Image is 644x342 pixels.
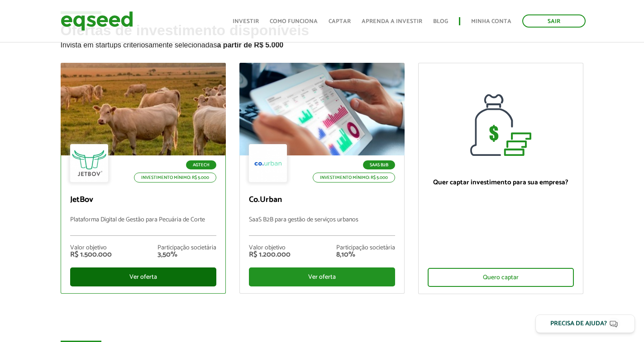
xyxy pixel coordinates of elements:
[70,267,216,286] div: Ver oferta
[418,63,583,294] a: Quer captar investimento para sua empresa? Quero captar
[428,178,574,187] p: Quer captar investimento para sua empresa?
[363,160,395,169] p: SaaS B2B
[270,19,318,24] a: Como funciona
[70,216,216,236] p: Plataforma Digital de Gestão para Pecuária de Corte
[249,267,395,286] div: Ver oferta
[433,19,448,24] a: Blog
[471,19,511,24] a: Minha conta
[217,41,284,49] strong: a partir de R$ 5.000
[362,19,422,24] a: Aprenda a investir
[336,251,395,258] div: 8,10%
[61,23,584,63] h2: Ofertas de investimento disponíveis
[61,63,226,294] a: Agtech Investimento mínimo: R$ 5.000 JetBov Plataforma Digital de Gestão para Pecuária de Corte V...
[70,195,216,205] p: JetBov
[134,173,216,183] p: Investimento mínimo: R$ 5.000
[522,14,586,28] a: Sair
[70,245,112,251] div: Valor objetivo
[233,19,259,24] a: Investir
[428,268,574,287] div: Quero captar
[239,63,405,294] a: SaaS B2B Investimento mínimo: R$ 5.000 Co.Urban SaaS B2B para gestão de serviços urbanos Valor ob...
[336,245,395,251] div: Participação societária
[249,251,291,258] div: R$ 1.200.000
[157,245,216,251] div: Participação societária
[329,19,351,24] a: Captar
[70,251,112,258] div: R$ 1.500.000
[313,173,395,183] p: Investimento mínimo: R$ 5.000
[61,9,133,33] img: EqSeed
[186,160,216,169] p: Agtech
[249,195,395,205] p: Co.Urban
[61,38,584,49] p: Invista em startups criteriosamente selecionadas
[249,245,291,251] div: Valor objetivo
[157,251,216,258] div: 3,50%
[249,216,395,236] p: SaaS B2B para gestão de serviços urbanos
